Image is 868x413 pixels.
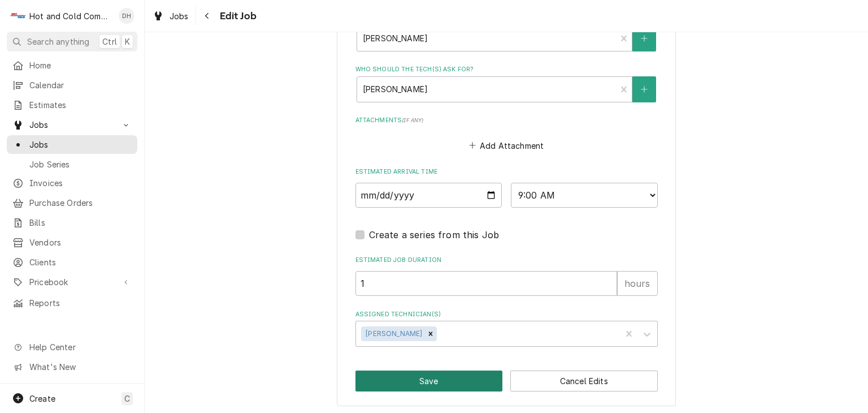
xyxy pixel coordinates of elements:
[7,358,137,376] a: Go to What's New
[148,7,193,25] a: Jobs
[119,8,134,24] div: Daryl Harris's Avatar
[355,167,658,177] label: Estimated Arrival Time
[632,25,656,51] button: Create New Contact
[29,119,115,131] span: Jobs
[641,85,648,93] svg: Create New Contact
[7,135,137,154] a: Jobs
[355,65,658,102] div: Who should the tech(s) ask for?
[355,116,658,125] label: Attachments
[29,236,132,248] span: Vendors
[170,10,189,22] span: Jobs
[29,197,132,209] span: Purchase Orders
[617,271,658,296] div: hours
[355,183,502,208] input: Date
[355,167,658,208] div: Estimated Arrival Time
[355,14,658,51] div: Who called in this service?
[29,361,131,373] span: What's New
[355,310,658,319] label: Assigned Technician(s)
[355,116,658,153] div: Attachments
[29,99,132,111] span: Estimates
[119,8,134,24] div: DH
[361,326,424,341] div: [PERSON_NAME]
[29,139,132,150] span: Jobs
[29,341,131,353] span: Help Center
[125,36,130,48] span: K
[29,217,132,229] span: Bills
[29,79,132,91] span: Calendar
[641,35,648,42] svg: Create New Contact
[216,8,257,24] span: Edit Job
[7,32,137,51] button: Search anythingCtrlK
[102,36,117,48] span: Ctrl
[424,326,437,341] div: Remove Jason Thomason
[29,297,132,309] span: Reports
[29,276,115,288] span: Pricebook
[7,115,137,134] a: Go to Jobs
[7,174,137,192] a: Invoices
[402,117,423,123] span: ( if any )
[29,256,132,268] span: Clients
[355,256,658,265] label: Estimated Job Duration
[29,10,112,22] div: Hot and Cold Commercial Kitchens, Inc.
[355,371,658,392] div: Button Group Row
[124,393,130,405] span: C
[29,59,132,71] span: Home
[7,338,137,356] a: Go to Help Center
[10,8,26,24] div: H
[198,7,216,25] button: Navigate back
[510,371,658,392] button: Cancel Edits
[467,137,546,153] button: Add Attachment
[369,228,500,242] label: Create a series from this Job
[7,294,137,312] a: Reports
[355,256,658,296] div: Estimated Job Duration
[27,36,89,48] span: Search anything
[7,273,137,291] a: Go to Pricebook
[7,155,137,174] a: Job Series
[10,8,26,24] div: Hot and Cold Commercial Kitchens, Inc.'s Avatar
[7,233,137,252] a: Vendors
[511,183,658,208] select: Time Select
[7,193,137,212] a: Purchase Orders
[7,56,137,75] a: Home
[7,96,137,114] a: Estimates
[29,394,55,403] span: Create
[7,213,137,232] a: Bills
[29,177,132,189] span: Invoices
[632,76,656,102] button: Create New Contact
[355,371,503,392] button: Save
[7,253,137,272] a: Clients
[29,158,132,170] span: Job Series
[355,310,658,347] div: Assigned Technician(s)
[355,371,658,392] div: Button Group
[7,76,137,94] a: Calendar
[355,65,658,74] label: Who should the tech(s) ask for?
